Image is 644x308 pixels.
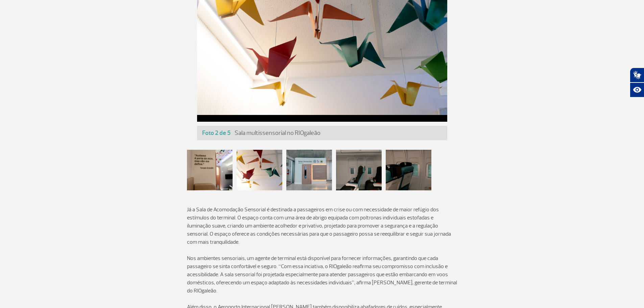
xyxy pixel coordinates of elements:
div: Plugin de acessibilidade da Hand Talk. [630,68,644,97]
p: Sala multissensorial no RIOgaleão [235,128,441,138]
span: Foto 2 de 5 [202,129,231,137]
button: Abrir recursos assistivos. [630,82,644,97]
p: Nos ambientes sensoriais, um agente de terminal está disponível para fornecer informações, garant... [187,254,457,295]
p: Já a Sala de Acomodação Sensorial é destinada a passageiros em crise ou com necessidade de maior ... [187,206,457,246]
button: Abrir tradutor de língua de sinais. [630,68,644,82]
